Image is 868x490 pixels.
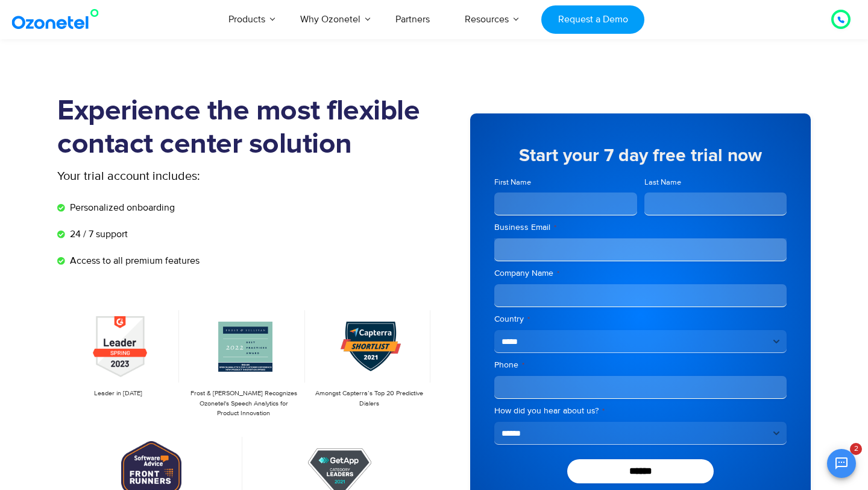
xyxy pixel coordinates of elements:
span: 24 / 7 support [67,227,128,241]
p: Frost & [PERSON_NAME] Recognizes Ozonetel's Speech Analytics for Product Innovation [189,389,298,419]
h1: Experience the most flexible contact center solution [57,95,434,161]
h5: Start your 7 day free trial now [494,147,787,165]
button: Open chat [827,449,856,478]
label: Business Email [494,221,787,234]
p: Amongst Capterra’s Top 20 Predictive Dialers [315,389,424,409]
span: Personalized onboarding [67,200,175,215]
p: Your trial account includes: [57,167,344,185]
label: Company Name [494,267,787,279]
label: Last Name [644,177,787,188]
p: Leader in [DATE] [63,389,173,399]
label: Phone [494,359,787,371]
a: Request a Demo [541,5,644,34]
span: 2 [850,443,862,455]
label: How did you hear about us? [494,405,787,417]
span: Access to all premium features [67,253,200,268]
label: First Name [494,177,637,188]
label: Country [494,313,787,325]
